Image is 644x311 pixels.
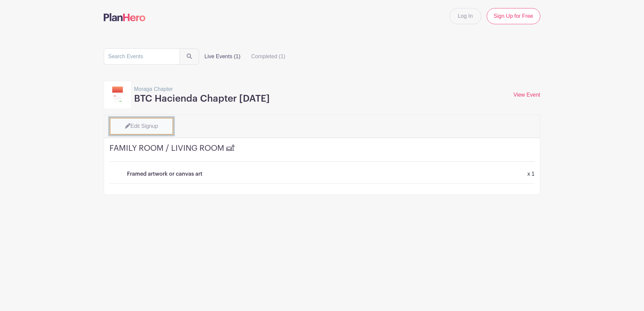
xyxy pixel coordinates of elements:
p: Framed artwork or canvas art [127,170,202,178]
h3: BTC Hacienda Chapter [DATE] [134,93,270,105]
div: x 1 [523,170,539,178]
a: Log In [449,8,481,24]
img: template1-1d21723ccb758f65a6d8259e202d49bdc7f234ccb9e8d82b8a0d19d031dd5428.svg [112,87,123,103]
a: View Event [513,92,540,98]
h4: FAMILY ROOM / LIVING ROOM 🛋 [109,143,535,162]
label: Live Events (1) [199,50,246,63]
label: Completed (1) [246,50,291,63]
img: logo-507f7623f17ff9eddc593b1ce0a138ce2505c220e1c5a4e2b4648c50719b7d32.svg [104,13,146,21]
a: Sign Up for Free [487,8,540,24]
p: Moraga Chapter [134,85,270,93]
a: Edit Signup [109,117,173,135]
input: Search Events [104,48,180,65]
div: filters [199,50,291,63]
